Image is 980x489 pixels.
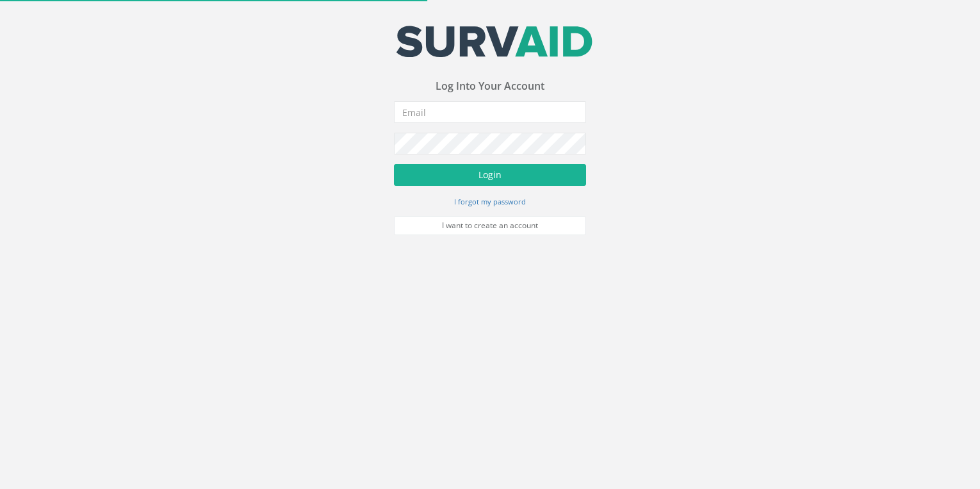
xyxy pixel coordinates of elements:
[454,195,526,207] a: I forgot my password
[394,164,586,186] button: Login
[394,101,586,123] input: Email
[394,216,586,235] a: I want to create an account
[454,197,526,206] small: I forgot my password
[394,81,586,92] h3: Log Into Your Account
